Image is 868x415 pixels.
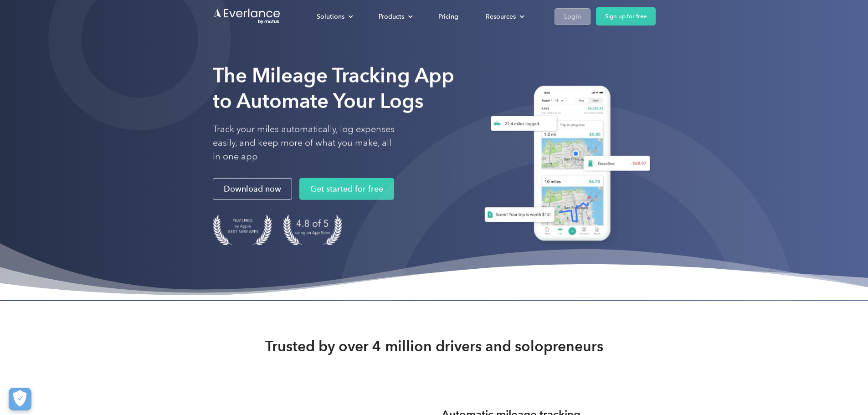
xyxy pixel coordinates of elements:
[370,9,420,25] div: Products
[213,178,292,200] a: Download now
[564,11,581,22] div: Login
[596,7,656,26] a: Sign up for free
[379,11,404,22] div: Products
[213,63,454,113] strong: The Mileage Tracking App to Automate Your Logs
[555,8,591,25] a: Login
[265,337,603,355] strong: Trusted by over 4 million drivers and solopreneurs
[213,123,395,164] p: Track your miles automatically, log expenses easily, and keep more of what you make, all in one app
[213,8,281,25] a: Go to homepage
[283,215,342,245] img: 4.9 out of 5 stars on the app store
[308,9,360,25] div: Solutions
[429,9,467,25] a: Pricing
[317,11,344,22] div: Solutions
[9,388,31,410] button: Cookies Settings
[438,11,458,22] div: Pricing
[473,79,656,251] img: Everlance, mileage tracker app, expense tracking app
[213,215,272,245] img: Badge for Featured by Apple Best New Apps
[299,178,394,200] a: Get started for free
[477,9,532,25] div: Resources
[486,11,516,22] div: Resources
